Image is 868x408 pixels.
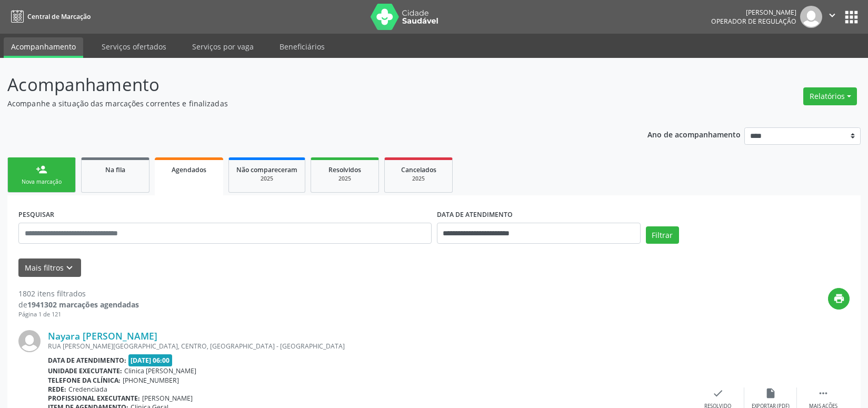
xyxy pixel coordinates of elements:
b: Unidade executante: [48,366,122,375]
button: print [828,288,850,310]
div: 1802 itens filtrados [18,288,139,299]
div: de [18,299,139,310]
span: [DATE] 06:00 [128,354,173,366]
a: Acompanhamento [4,37,83,58]
p: Ano de acompanhamento [647,127,741,141]
button: Mais filtroskeyboard_arrow_down [18,258,81,277]
div: 2025 [236,175,297,183]
p: Acompanhamento [7,72,605,98]
span: Na fila [105,165,125,174]
span: Clinica [PERSON_NAME] [124,366,196,375]
span: Operador de regulação [711,17,796,26]
img: img [800,6,822,28]
a: Central de Marcação [7,8,91,25]
span: Resolvidos [328,165,361,174]
i:  [817,387,829,399]
div: 2025 [392,175,445,183]
img: img [18,330,41,352]
div: [PERSON_NAME] [711,8,796,17]
div: Nova marcação [15,178,68,186]
b: Profissional executante: [48,394,140,403]
button: Relatórios [803,87,857,105]
b: Data de atendimento: [48,356,126,365]
i:  [826,9,838,21]
b: Rede: [48,385,66,394]
div: person_add [36,164,47,175]
button:  [822,6,842,28]
span: Não compareceram [236,165,297,174]
div: 2025 [318,175,371,183]
span: Cancelados [401,165,436,174]
p: Acompanhe a situação das marcações correntes e finalizadas [7,98,605,109]
a: Serviços ofertados [94,37,174,56]
label: DATA DE ATENDIMENTO [437,206,513,223]
span: Credenciada [68,385,107,394]
div: Página 1 de 121 [18,310,139,319]
i: check [712,387,724,399]
i: insert_drive_file [765,387,776,399]
b: Telefone da clínica: [48,376,121,385]
a: Serviços por vaga [185,37,261,56]
i: print [833,293,845,304]
button: Filtrar [646,226,679,244]
a: Nayara [PERSON_NAME] [48,330,157,342]
div: RUA [PERSON_NAME][GEOGRAPHIC_DATA], CENTRO, [GEOGRAPHIC_DATA] - [GEOGRAPHIC_DATA] [48,342,692,351]
strong: 1941302 marcações agendadas [27,300,139,310]
a: Beneficiários [272,37,332,56]
span: [PHONE_NUMBER] [123,376,179,385]
span: [PERSON_NAME] [142,394,193,403]
button: apps [842,8,861,26]
label: PESQUISAR [18,206,54,223]
span: Agendados [172,165,206,174]
span: Central de Marcação [27,12,91,21]
i: keyboard_arrow_down [64,262,75,274]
